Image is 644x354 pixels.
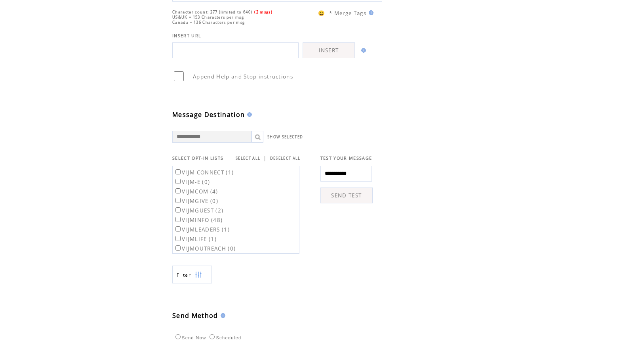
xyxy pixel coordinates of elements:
a: SEND TEST [320,188,373,203]
a: SHOW SELECTED [267,134,303,140]
span: (2 msgs) [254,10,272,15]
a: Filter [172,266,212,283]
input: VIJMGUEST (2) [175,207,181,212]
label: VIJMCOM (4) [174,188,218,195]
input: VIJMCOM (4) [175,188,181,193]
span: Append Help and Stop instructions [193,73,293,80]
label: VIJMOUTREACH (0) [174,245,236,252]
input: VIJMINFO (48) [175,217,181,222]
label: VIJMLIFE (1) [174,235,217,243]
span: Show filters [177,272,191,278]
img: filters.png [195,266,202,284]
span: Character count: 277 (limited to 640) [172,10,252,15]
span: SELECT OPT-IN LISTS [172,155,223,161]
a: INSERT [303,42,355,58]
span: * Merge Tags [329,10,366,17]
img: help.gif [366,10,373,15]
input: Send Now [175,334,181,339]
span: Message Destination [172,110,245,119]
a: DESELECT ALL [270,156,301,161]
input: VIJMGIVE (0) [175,198,181,203]
a: SELECT ALL [236,156,260,161]
span: Canada = 136 Characters per msg [172,20,245,25]
img: help.gif [245,112,252,117]
span: US&UK = 153 Characters per msg [172,15,244,20]
input: VIJM CONNECT (1) [175,169,181,174]
label: Send Now [173,335,206,340]
img: help.gif [218,313,225,318]
input: Scheduled [210,334,215,339]
label: VIJM-E (0) [174,178,210,186]
label: VIJMINFO (48) [174,216,223,224]
span: 😀 [318,10,325,17]
label: Scheduled [208,335,241,340]
span: | [263,155,267,162]
label: VIJMGIVE (0) [174,197,218,205]
label: VIJMLEADERS (1) [174,226,230,233]
input: VIJM-E (0) [175,179,181,184]
span: Send Method [172,311,218,320]
input: VIJMOUTREACH (0) [175,245,181,251]
span: INSERT URL [172,33,201,38]
label: VIJMGUEST (2) [174,207,223,214]
span: TEST YOUR MESSAGE [320,155,372,161]
input: VIJMLEADERS (1) [175,226,181,232]
img: help.gif [359,48,366,53]
label: VIJM CONNECT (1) [174,169,234,176]
input: VIJMLIFE (1) [175,236,181,241]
